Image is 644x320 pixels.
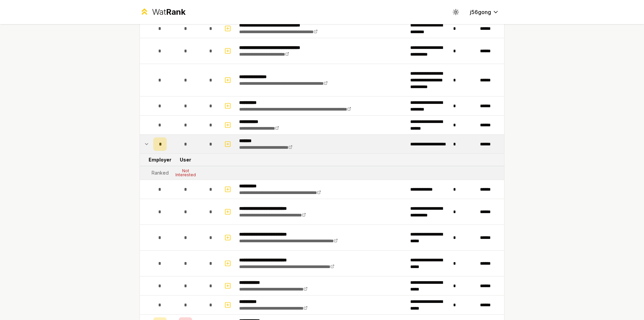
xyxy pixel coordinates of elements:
[151,154,169,166] td: Employer
[465,6,504,18] button: j56gong
[140,7,185,17] a: WatRank
[152,170,169,176] div: Ranked
[166,7,185,17] span: Rank
[470,8,491,16] span: j56gong
[172,169,199,177] div: Not Interested
[152,7,185,17] div: Wat
[169,154,202,166] td: User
